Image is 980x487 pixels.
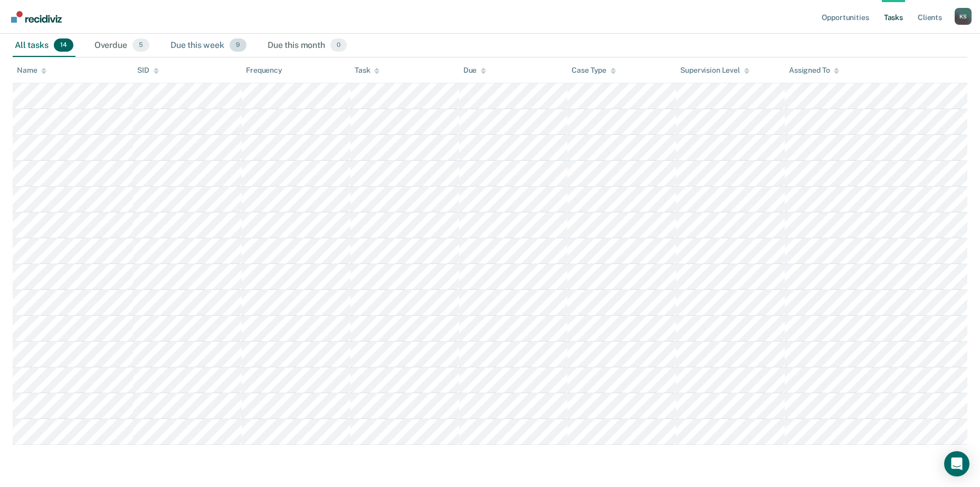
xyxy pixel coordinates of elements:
[355,66,379,75] div: Task
[246,66,282,75] div: Frequency
[572,66,616,75] div: Case Type
[17,66,46,75] div: Name
[944,451,969,476] div: Open Intercom Messenger
[11,11,62,23] img: Recidiviz
[132,38,149,52] span: 5
[330,38,347,52] span: 0
[54,38,73,52] span: 14
[137,66,159,75] div: SID
[955,8,972,25] button: Profile dropdown button
[955,8,972,25] div: K S
[789,66,839,75] div: Assigned To
[230,38,246,52] span: 9
[265,34,349,57] div: Due this month0
[680,66,749,75] div: Supervision Level
[13,34,75,57] div: All tasks14
[168,34,249,57] div: Due this week9
[92,34,151,57] div: Overdue5
[463,66,487,75] div: Due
